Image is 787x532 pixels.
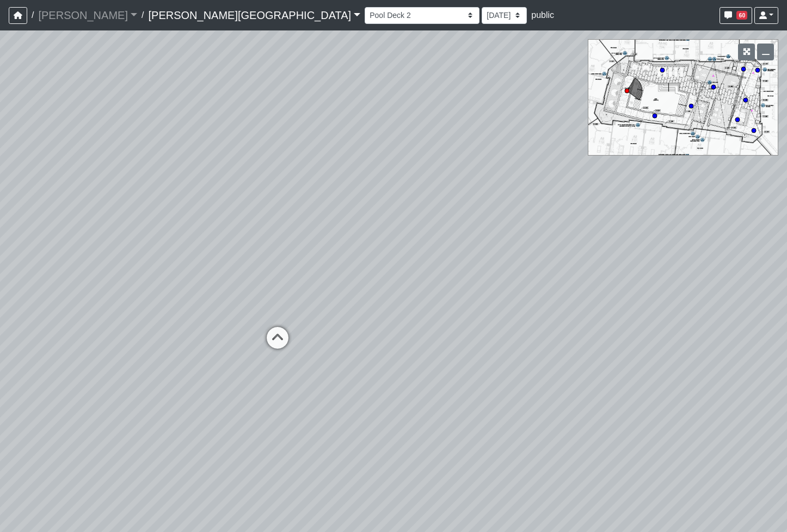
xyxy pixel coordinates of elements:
iframe: Ybug feedback widget [8,510,72,532]
span: 60 [736,11,747,20]
span: / [137,4,148,26]
a: [PERSON_NAME][GEOGRAPHIC_DATA] [148,4,360,26]
button: 60 [720,7,752,24]
span: / [27,4,38,26]
span: public [531,10,554,20]
a: [PERSON_NAME] [38,4,137,26]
